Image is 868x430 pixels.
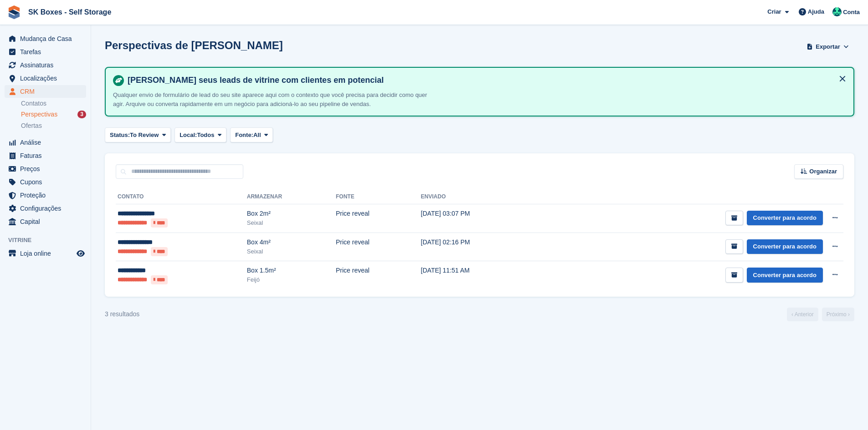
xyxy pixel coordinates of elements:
a: Converter para acordo [747,211,823,226]
div: Seixal [247,247,336,256]
button: Local: Todos [175,127,226,142]
span: Conta [843,8,860,17]
a: SK Boxes - Self Storage [25,5,115,20]
span: Mudança de Casa [20,32,75,45]
a: menu [5,136,86,149]
span: Configurações [20,202,75,215]
a: menu [5,46,86,58]
span: Análise [20,136,75,149]
td: [DATE] 03:07 PM [421,204,545,233]
span: Fonte: [235,131,253,140]
span: Loja online [20,247,75,260]
span: To Review [130,131,159,140]
span: Preços [20,162,75,175]
div: Box 1.5m² [247,266,336,275]
a: menu [5,149,86,162]
span: All [253,131,261,140]
span: CRM [20,85,75,98]
span: Tarefas [20,46,75,58]
a: menu [5,215,86,228]
button: Exportar [805,39,851,54]
span: Assinaturas [20,59,75,71]
div: 3 resultados [105,309,139,319]
span: Exportar [816,42,840,51]
td: [DATE] 11:51 AM [421,261,545,289]
a: Contatos [21,99,86,108]
div: Box 2m² [247,209,336,218]
span: Proteção [20,189,75,202]
span: Localizações [20,72,75,85]
div: Feijó [247,275,336,284]
span: Cupons [20,176,75,188]
a: menu [5,72,86,85]
a: menu [5,247,86,260]
span: Vitrine [8,236,91,245]
th: Contato [116,190,247,204]
a: menu [5,59,86,71]
span: Ofertas [21,121,42,130]
th: Armazenar [247,190,336,204]
a: menu [5,32,86,45]
span: Todos [197,131,214,140]
span: Faturas [20,149,75,162]
a: menu [5,176,86,188]
a: menu [5,202,86,215]
th: Enviado [421,190,545,204]
td: [DATE] 02:16 PM [421,233,545,261]
span: Local: [180,131,197,140]
span: Organizar [809,167,837,176]
a: menu [5,85,86,98]
div: Box 4m² [247,238,336,247]
div: 3 [77,111,86,118]
td: Price reveal [336,261,421,289]
a: Próximo [822,308,854,321]
img: SK Boxes - Comercial [832,7,842,16]
p: Qualquer envio de formulário de lead do seu site aparece aqui com o contexto que você precisa par... [113,91,432,108]
a: Anterior [787,308,818,321]
a: Ofertas [21,121,86,131]
span: Ajuda [808,7,824,16]
span: Criar [767,7,781,16]
a: Converter para acordo [747,239,823,254]
button: Fonte: All [230,127,273,142]
a: menu [5,162,86,175]
span: Status: [110,131,130,140]
td: Price reveal [336,204,421,233]
span: Capital [20,215,75,228]
h1: Perspectivas de [PERSON_NAME] [105,39,283,51]
div: Seixal [247,218,336,228]
a: Perspectivas 3 [21,110,86,119]
a: menu [5,189,86,202]
nav: Page [785,308,856,321]
h4: [PERSON_NAME] seus leads de vitrine com clientes em potencial [124,75,846,86]
a: Converter para acordo [747,268,823,283]
td: Price reveal [336,233,421,261]
th: Fonte [336,190,421,204]
button: Status: To Review [105,127,171,142]
img: stora-icon-8386f47178a22dfd0bd8f6a31ec36ba5ce8667c1dd55bd0f319d3a0aa187defe.svg [7,5,21,19]
span: Perspectivas [21,110,57,119]
a: Loja de pré-visualização [75,248,86,259]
